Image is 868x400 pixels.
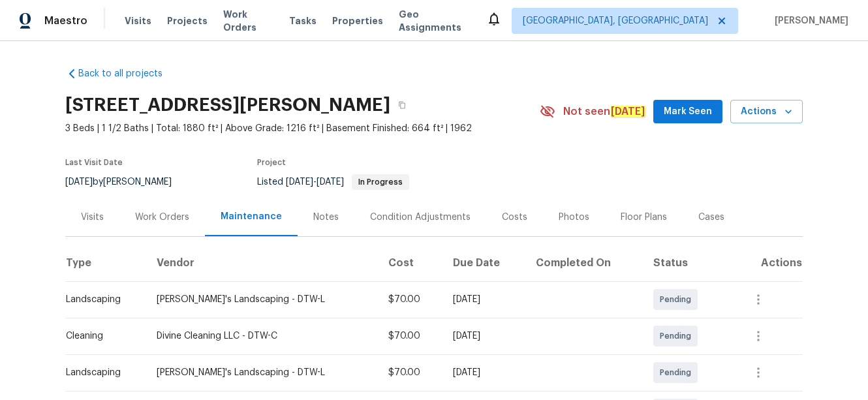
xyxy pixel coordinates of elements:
span: [DATE] [286,177,313,187]
span: Work Orders [223,8,273,34]
span: Projects [167,14,208,27]
span: Pending [660,293,696,306]
div: [PERSON_NAME]'s Landscaping - DTW-L [157,366,367,379]
span: Project [257,159,286,166]
div: by [PERSON_NAME] [65,174,187,190]
span: [PERSON_NAME] [769,14,848,27]
th: Completed On [525,245,643,281]
span: - [286,177,344,187]
em: [DATE] [610,106,645,117]
div: Work Orders [135,211,189,224]
div: $70.00 [388,330,432,343]
span: Actions [741,104,792,120]
button: Copy Address [390,93,414,117]
span: Last Visit Date [65,159,123,166]
div: Notes [313,211,339,224]
th: Actions [732,245,803,281]
span: Maestro [44,14,87,27]
span: [DATE] [65,177,93,187]
span: Geo Assignments [399,8,471,34]
div: Landscaping [66,293,136,306]
div: Condition Adjustments [370,211,471,224]
span: Listed [257,177,409,187]
span: [GEOGRAPHIC_DATA], [GEOGRAPHIC_DATA] [523,14,708,27]
th: Type [65,245,146,281]
div: Photos [559,211,589,224]
div: Cleaning [66,330,136,343]
button: Mark Seen [653,100,722,124]
span: Pending [660,366,696,379]
span: Visits [125,14,151,27]
div: [DATE] [453,366,515,379]
button: Actions [730,100,803,124]
h2: [STREET_ADDRESS][PERSON_NAME] [65,99,390,112]
div: Costs [502,211,527,224]
span: Not seen [563,105,645,118]
div: Cases [698,211,724,224]
a: Back to all projects [65,67,191,80]
div: Maintenance [221,210,282,223]
th: Status [643,245,732,281]
span: In Progress [353,178,408,186]
span: Mark Seen [664,104,712,120]
div: Landscaping [66,366,136,379]
div: [DATE] [453,330,515,343]
div: Floor Plans [621,211,667,224]
div: [PERSON_NAME]'s Landscaping - DTW-L [157,293,367,306]
span: Tasks [289,16,317,25]
span: Pending [660,330,696,343]
div: $70.00 [388,293,432,306]
div: Divine Cleaning LLC - DTW-C [157,330,367,343]
th: Cost [378,245,442,281]
span: Properties [332,14,383,27]
th: Vendor [146,245,378,281]
th: Due Date [442,245,525,281]
div: Visits [81,211,104,224]
div: [DATE] [453,293,515,306]
div: $70.00 [388,366,432,379]
span: [DATE] [317,177,344,187]
span: 3 Beds | 1 1/2 Baths | Total: 1880 ft² | Above Grade: 1216 ft² | Basement Finished: 664 ft² | 1962 [65,122,540,135]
